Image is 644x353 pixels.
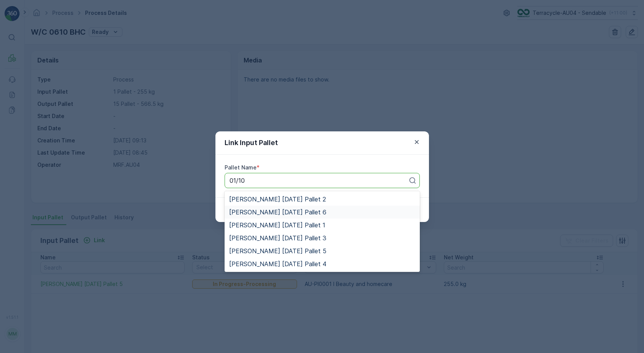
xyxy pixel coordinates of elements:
[229,235,326,241] span: [PERSON_NAME] [DATE] Pallet 3
[229,222,325,228] span: [PERSON_NAME] [DATE] Pallet 1
[229,209,326,216] span: [PERSON_NAME] [DATE] Pallet 6
[229,260,326,267] span: [PERSON_NAME] [DATE] Pallet 4
[225,164,257,171] label: Pallet Name
[229,196,326,203] span: [PERSON_NAME] [DATE] Pallet 2
[225,137,278,148] p: Link Input Pallet
[229,248,326,254] span: [PERSON_NAME] [DATE] Pallet 5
